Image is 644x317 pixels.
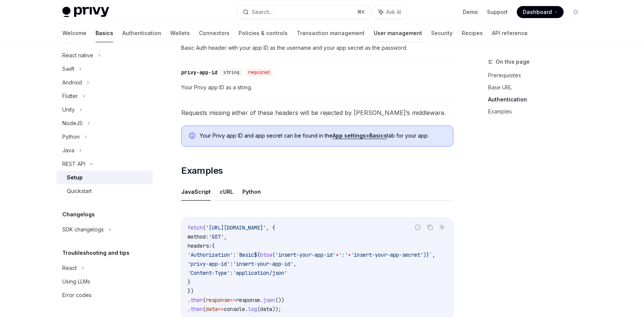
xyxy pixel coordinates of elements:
div: Using LLMs [62,277,90,286]
span: } [188,279,191,285]
span: json [263,297,275,303]
span: ( [203,306,206,312]
a: Connectors [199,24,230,42]
span: : [230,270,233,276]
div: React [62,263,77,273]
span: ( [203,297,206,303]
div: Search... [252,8,273,17]
span: 'GET' [209,233,224,240]
button: Python [242,183,261,201]
span: btoa [260,251,272,258]
span: response [206,297,230,303]
span: } [426,251,429,258]
div: REST API [62,159,85,168]
strong: Basics [369,132,387,139]
a: Error codes [56,288,153,302]
div: Java [62,146,74,155]
div: Error codes [62,291,92,300]
span: : [230,260,233,267]
strong: App settings [333,132,366,139]
span: 'Authorization' [188,251,233,258]
h5: Troubleshooting and tips [62,248,129,257]
span: 'Content-Type' [188,270,230,276]
div: React native [62,51,93,60]
button: cURL [220,183,233,201]
span: then [191,306,203,312]
span: , [224,233,227,240]
span: , { [266,224,275,231]
span: + [348,251,351,258]
span: , [293,260,296,267]
a: Security [431,24,453,42]
img: light logo [62,7,109,17]
span: . [188,306,191,312]
span: `Basic [236,251,254,258]
span: 'insert-your-app-id' [275,251,336,258]
a: Demo [463,8,478,16]
span: ` [429,251,432,258]
div: NodeJS [62,119,83,128]
span: => [218,306,224,312]
span: }) [188,288,194,294]
span: Examples [181,165,223,177]
button: Toggle dark mode [570,6,582,18]
span: response [236,297,260,303]
a: App settings>Basics [333,132,387,139]
span: => [230,297,236,303]
button: Ask AI [437,222,447,232]
a: Basics [96,24,113,42]
span: . [245,306,248,312]
span: , [432,251,435,258]
button: Report incorrect code [413,222,423,232]
span: . [260,297,263,303]
span: method: [188,233,209,240]
span: . [188,297,191,303]
span: : [233,251,236,258]
button: Search...⌘K [237,5,370,19]
span: ( [272,251,275,258]
span: ( [257,306,260,312]
a: Using LLMs [56,275,153,288]
div: Unity [62,105,75,114]
span: + [336,251,339,258]
a: Authentication [122,24,161,42]
span: log [248,306,257,312]
span: 'application/json' [233,270,287,276]
svg: Info [189,133,197,140]
div: Setup [67,173,83,182]
span: ${ [254,251,260,258]
a: API reference [492,24,528,42]
div: required [245,69,273,76]
span: Your Privy app ID and app secret can be found in the tab for your app. [200,132,445,139]
button: Copy the contents from the code block [425,222,435,232]
a: Examples [488,106,588,118]
span: Dashboard [523,8,552,16]
div: Quickstart [67,187,92,196]
span: ⌘ K [357,9,365,15]
span: string [223,69,239,75]
span: )); [272,306,281,312]
span: data [260,306,272,312]
span: 'insert-your-app-secret' [351,251,423,258]
button: Ask AI [373,5,407,19]
a: Support [487,8,508,16]
span: then [191,297,203,303]
div: Python [62,132,80,141]
a: Transaction management [297,24,365,42]
span: fetch [188,224,203,231]
a: Quickstart [56,184,153,198]
span: ( [203,224,206,231]
span: console [224,306,245,312]
span: headers: [188,242,212,249]
h5: Changelogs [62,210,95,219]
div: Android [62,78,82,87]
a: User management [374,24,422,42]
a: Policies & controls [239,24,288,42]
a: Prerequisites [488,69,588,81]
div: SDK changelogs [62,225,104,234]
a: Authentication [488,93,588,106]
div: privy-app-id [181,69,217,76]
span: 'privy-app-id' [188,260,230,267]
span: data [206,306,218,312]
button: JavaScript [181,183,211,201]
